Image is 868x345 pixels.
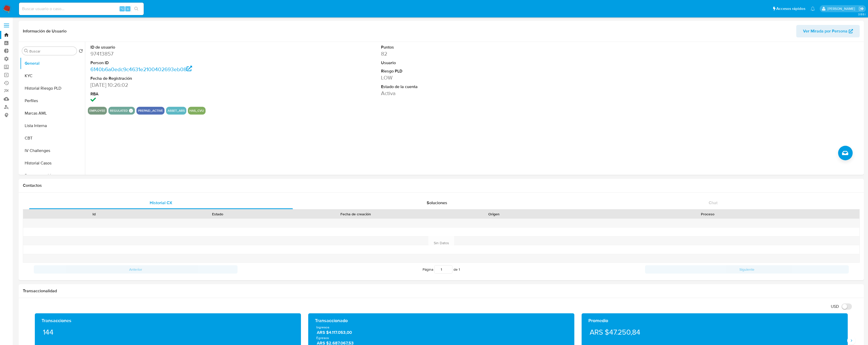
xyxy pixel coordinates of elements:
button: Lista Interna [20,120,85,132]
button: Ver Mirada por Persona [796,25,860,37]
a: 6140b6a0edc9c4631e2100402693eb08 [90,65,192,73]
button: search-icon [131,5,142,12]
dt: Riesgo PLD [381,68,569,74]
div: Id [36,211,152,217]
dt: Fecha de Registración [90,76,279,81]
button: asset_ars [168,110,185,112]
input: Buscar usuario o caso... [19,5,144,12]
dt: RBA [90,91,279,97]
div: Estado [160,211,276,217]
dt: Usuario [381,60,569,66]
button: prepaid_active [138,110,163,112]
span: 1 [459,267,460,272]
span: Ver Mirada por Persona [803,25,847,37]
button: IV Challenges [20,144,85,157]
dt: Person ID [90,60,279,66]
input: Buscar [29,49,75,54]
h1: Transaccionalidad [23,288,860,294]
dd: 97413857 [90,50,279,57]
button: regulated [110,110,128,112]
button: employee [89,110,105,112]
span: Historial CX [150,200,172,206]
a: Salir [859,6,864,11]
button: KYC [20,70,85,82]
dt: ID de usuario [90,44,279,50]
button: Buscar [24,49,28,53]
button: Perfiles [20,95,85,107]
button: Anterior [34,265,238,274]
div: Proceso [559,211,856,217]
button: Siguiente [645,265,849,274]
a: Notificaciones [811,6,815,11]
h1: Información de Usuario [23,29,67,34]
dt: Estado de la cuenta [381,84,569,90]
button: has_cvu [189,110,204,112]
dd: [DATE] 10:26:02 [90,81,279,89]
button: Historial Riesgo PLD [20,82,85,95]
span: ⌥ [120,6,124,11]
h1: Contactos [23,183,860,188]
span: Chat [709,200,718,206]
dd: 82 [381,50,569,57]
button: Volver al orden por defecto [79,49,83,55]
dd: LOW [381,74,569,81]
button: General [20,57,85,70]
button: CBT [20,132,85,144]
div: Origen [436,211,552,217]
button: Historial Casos [20,157,85,169]
dt: Puntos [381,44,569,50]
button: Marcas AML [20,107,85,120]
p: federico.luaces@mercadolibre.com [827,6,857,11]
span: Accesos rápidos [776,6,805,11]
span: s [127,6,129,11]
div: Fecha de creación [283,211,428,217]
span: Soluciones [427,200,447,206]
span: Página de [423,265,460,274]
button: Documentación [20,169,85,182]
dd: Activa [381,90,569,97]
